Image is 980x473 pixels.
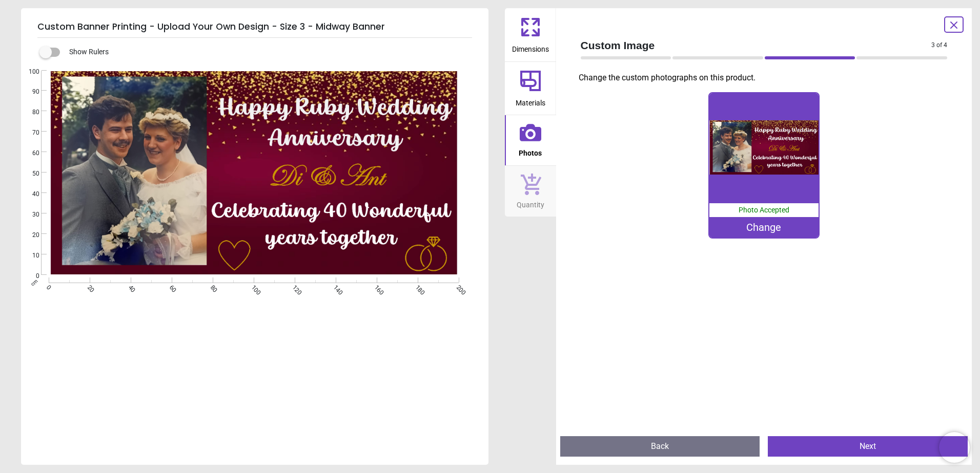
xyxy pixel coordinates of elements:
span: 40 [20,190,39,199]
span: Dimensions [512,39,549,55]
span: 20 [20,231,39,240]
p: Change the custom photographs on this product. [579,72,956,83]
span: 160 [372,284,379,290]
button: Photos [505,115,556,165]
button: Materials [505,62,556,115]
span: 10 [20,251,39,260]
span: Quantity [517,195,544,210]
span: Materials [516,93,545,109]
span: 200 [454,284,461,290]
button: Dimensions [505,8,556,61]
button: Next [768,436,968,457]
button: Quantity [505,166,556,217]
span: Photo Accepted [739,206,789,214]
span: 100 [20,68,39,76]
span: 80 [20,108,39,117]
button: Back [560,436,760,457]
span: 40 [126,284,133,290]
h5: Custom Banner Printing - Upload Your Own Design - Size 3 - Midway Banner [37,16,472,38]
span: 80 [208,284,215,290]
iframe: Brevo live chat [939,432,970,463]
span: 140 [331,284,338,290]
span: Custom Image [581,38,932,53]
span: 120 [290,284,297,290]
span: 3 of 4 [931,41,947,50]
span: 30 [20,210,39,219]
span: 70 [20,128,39,137]
span: 100 [249,284,256,290]
span: 0 [45,284,51,290]
span: Photos [519,143,542,159]
span: 60 [20,149,39,158]
span: 180 [413,284,420,290]
span: 50 [20,169,39,178]
span: 60 [167,284,174,290]
div: Change [709,217,819,238]
span: 90 [20,88,39,96]
span: 20 [85,284,92,290]
span: 0 [20,272,39,281]
span: cm [30,278,39,287]
div: Show Rulers [46,46,488,58]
